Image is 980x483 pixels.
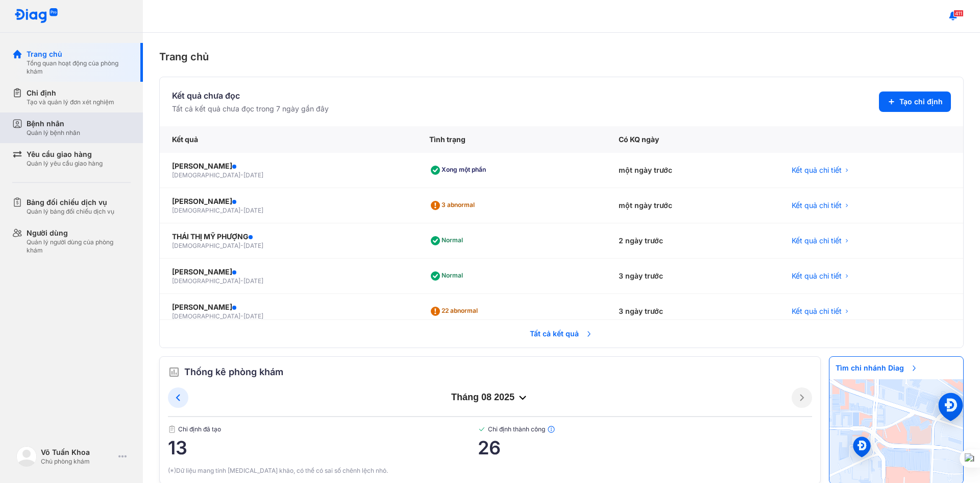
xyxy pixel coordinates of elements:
div: Quản lý người dùng của phòng khám [27,238,131,255]
div: Có KQ ngày [606,126,780,153]
span: Chỉ định đã tạo [168,425,478,433]
div: tháng 08 2025 [188,392,792,404]
div: 2 ngày trước [606,223,780,259]
div: Bảng đối chiếu dịch vụ [27,197,114,208]
div: THÁI THỊ MỸ PHƯỢNG [172,232,405,242]
span: [DATE] [243,312,263,320]
img: logo [14,8,58,24]
div: [PERSON_NAME] [172,302,405,312]
div: Chỉ định [27,88,114,98]
div: 3 ngày trước [606,294,780,329]
div: Kết quả chưa đọc [172,89,329,102]
span: - [240,312,243,320]
div: Normal [429,233,467,249]
span: Chỉ định thành công [478,425,812,433]
span: Tạo chỉ định [899,97,943,107]
img: order.5a6da16c.svg [168,366,180,378]
span: - [240,277,243,285]
div: Quản lý yêu cầu giao hàng [27,159,103,168]
div: 22 abnormal [429,303,482,319]
div: Tất cả kết quả chưa đọc trong 7 ngày gần đây [172,104,329,114]
span: 411 [953,10,964,17]
div: 3 abnormal [429,197,479,214]
span: 13 [168,438,478,458]
div: Chủ phòng khám [41,457,114,466]
span: Tìm chi nhánh Diag [829,357,924,379]
div: Trang chủ [27,49,131,59]
img: info.7e716105.svg [547,425,555,433]
div: Xong một phần [429,162,490,178]
div: Normal [429,268,467,284]
img: logo [16,446,37,467]
span: [DEMOGRAPHIC_DATA] [172,312,240,320]
div: 3 ngày trước [606,259,780,294]
div: Yêu cầu giao hàng [27,149,103,159]
span: Kết quả chi tiết [792,236,842,246]
div: Võ Tuấn Khoa [41,447,114,457]
span: - [240,171,243,179]
span: [DEMOGRAPHIC_DATA] [172,277,240,285]
span: [DATE] [243,242,263,249]
div: Bệnh nhân [27,119,80,129]
span: - [240,242,243,249]
img: document.50c4cfd0.svg [168,425,176,433]
span: [DEMOGRAPHIC_DATA] [172,206,240,214]
span: - [240,206,243,214]
div: (*)Dữ liệu mang tính [MEDICAL_DATA] khảo, có thể có sai số chênh lệch nhỏ. [168,466,812,475]
span: Thống kê phòng khám [184,365,283,379]
div: Tình trạng [417,126,606,153]
span: Kết quả chi tiết [792,200,842,211]
div: [PERSON_NAME] [172,267,405,277]
div: Quản lý bảng đối chiếu dịch vụ [27,208,114,216]
div: một ngày trước [606,188,780,223]
span: Kết quả chi tiết [792,271,842,281]
div: Quản lý bệnh nhân [27,129,80,137]
div: [PERSON_NAME] [172,196,405,206]
span: Kết quả chi tiết [792,306,842,316]
span: [DATE] [243,171,263,179]
img: checked-green.01cc79e0.svg [478,425,486,433]
button: Tạo chỉ định [879,91,951,112]
span: Kết quả chi tiết [792,165,842,175]
span: [DEMOGRAPHIC_DATA] [172,171,240,179]
div: Tạo và quản lý đơn xét nghiệm [27,98,114,106]
div: Trang chủ [159,49,964,64]
div: Tổng quan hoạt động của phòng khám [27,59,131,76]
span: [DATE] [243,277,263,285]
div: [PERSON_NAME] [172,161,405,171]
span: Tất cả kết quả [524,323,599,345]
span: [DEMOGRAPHIC_DATA] [172,242,240,249]
div: Kết quả [160,126,417,153]
div: một ngày trước [606,153,780,188]
div: Người dùng [27,228,131,238]
span: [DATE] [243,206,263,214]
span: 26 [478,438,812,458]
